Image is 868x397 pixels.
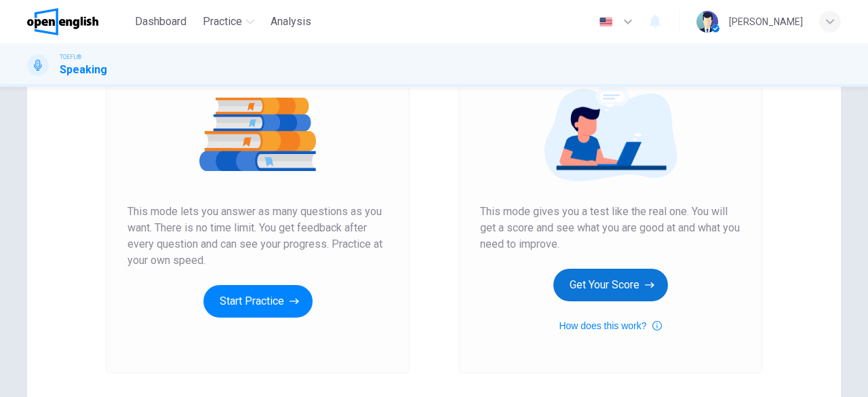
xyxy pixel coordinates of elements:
h1: Speaking [60,62,107,78]
span: This mode gives you a test like the real one. You will get a score and see what you are good at a... [480,204,741,252]
button: How does this work? [559,318,661,334]
img: OpenEnglish logo [27,8,98,35]
span: Practice [203,14,242,30]
img: en [597,17,614,27]
button: Get Your Score [553,269,668,301]
button: Analysis [265,10,317,34]
button: Dashboard [130,10,192,34]
a: OpenEnglish logo [27,8,130,35]
span: This mode lets you answer as many questions as you want. There is no time limit. You get feedback... [127,204,388,269]
img: Profile picture [696,11,718,33]
button: Start Practice [203,285,313,318]
button: Practice [197,10,260,34]
span: Analysis [271,14,311,30]
div: [PERSON_NAME] [729,14,803,30]
span: TOEFL® [60,52,81,62]
span: Dashboard [135,14,186,30]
